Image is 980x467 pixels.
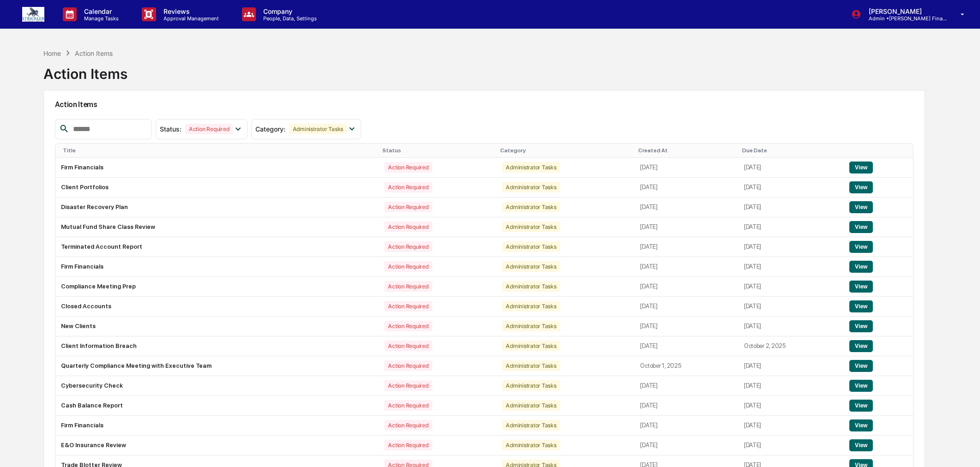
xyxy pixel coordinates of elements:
div: Administrator Tasks [502,162,560,173]
div: Administrator Tasks [289,124,347,134]
td: [DATE] [635,336,738,356]
span: Category : [255,125,285,133]
a: View [849,223,873,230]
td: [DATE] [738,237,844,257]
div: Administrator Tasks [502,241,560,252]
div: Title [63,147,375,154]
td: [DATE] [635,217,738,237]
td: Client Portfolios [55,178,379,198]
td: [DATE] [738,297,844,317]
div: Action Required [185,124,233,134]
td: [DATE] [635,396,738,416]
td: Terminated Account Report [55,237,379,257]
td: [DATE] [635,237,738,257]
div: Action Required [384,400,432,411]
div: Due Date [742,147,840,154]
a: View [849,402,873,409]
a: View [849,243,873,250]
div: Home [43,49,61,57]
div: Administrator Tasks [502,222,560,232]
h2: Action Items [55,100,914,109]
td: [DATE] [738,356,844,376]
div: Action Required [384,281,432,292]
div: Administrator Tasks [502,202,560,212]
a: View [849,263,873,270]
td: Firm Financials [55,158,379,178]
td: [DATE] [738,178,844,198]
div: Action Required [384,420,432,431]
td: Closed Accounts [55,297,379,317]
td: Disaster Recovery Plan [55,198,379,217]
td: [DATE] [635,436,738,455]
td: [DATE] [635,297,738,317]
div: Action Required [384,301,432,311]
div: Action Required [384,202,432,212]
td: [DATE] [738,317,844,336]
div: Administrator Tasks [502,321,560,331]
td: [DATE] [635,158,738,178]
button: View [849,261,873,273]
div: Action Required [384,321,432,331]
img: logo [22,7,44,22]
button: View [849,320,873,332]
td: [DATE] [635,178,738,198]
button: View [849,281,873,293]
td: Firm Financials [55,416,379,436]
td: [DATE] [635,257,738,277]
div: Administrator Tasks [502,420,560,431]
div: Administrator Tasks [502,341,560,351]
div: Action Required [384,241,432,252]
div: Action Required [384,222,432,232]
td: [DATE] [738,436,844,455]
td: [DATE] [738,257,844,277]
div: Administrator Tasks [502,182,560,192]
td: New Clients [55,317,379,336]
td: [DATE] [738,198,844,217]
td: [DATE] [635,277,738,297]
td: [DATE] [635,416,738,436]
div: Administrator Tasks [502,380,560,391]
div: Action Required [384,341,432,351]
a: View [849,382,873,389]
button: View [849,380,873,392]
td: [DATE] [635,376,738,396]
button: View [849,400,873,412]
p: Company [256,7,321,15]
button: View [849,241,873,253]
div: Category [500,147,631,154]
div: Action Required [384,380,432,391]
a: View [849,323,873,329]
a: View [849,422,873,429]
iframe: Open customer support [950,437,975,461]
td: [DATE] [738,277,844,297]
div: Action Items [75,49,113,57]
div: Administrator Tasks [502,281,560,292]
a: View [849,204,873,210]
td: [DATE] [738,396,844,416]
p: [PERSON_NAME] [861,7,947,15]
td: [DATE] [738,376,844,396]
td: [DATE] [738,158,844,178]
a: View [849,362,873,369]
td: Mutual Fund Share Class Review [55,217,379,237]
td: Quarterly Compliance Meeting with Executive Team [55,356,379,376]
div: Status [382,147,493,154]
p: Approval Management [156,15,224,22]
div: Action Required [384,261,432,272]
button: View [849,300,873,312]
div: Administrator Tasks [502,301,560,311]
div: Action Required [384,162,432,173]
td: October 2, 2025 [738,336,844,356]
button: View [849,419,873,431]
td: [DATE] [635,317,738,336]
a: View [849,184,873,191]
button: View [849,181,873,193]
td: Firm Financials [55,257,379,277]
div: Administrator Tasks [502,400,560,411]
p: Admin • [PERSON_NAME] Financial Group [861,15,947,22]
a: View [849,442,873,449]
td: Cash Balance Report [55,396,379,416]
a: View [849,283,873,290]
div: Administrator Tasks [502,360,560,371]
p: Calendar [77,7,123,15]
